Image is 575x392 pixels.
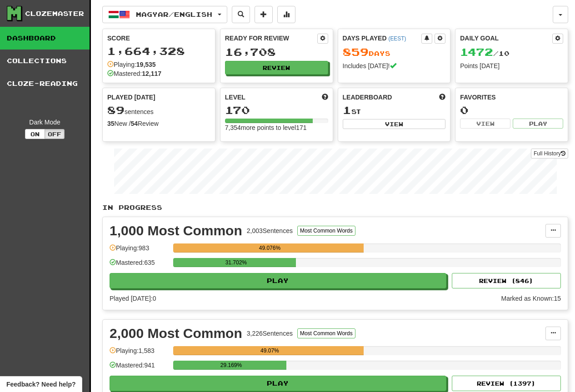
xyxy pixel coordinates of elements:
div: Mastered: [107,69,161,78]
div: Daily Goal [460,34,552,44]
div: 1,664,328 [107,45,210,57]
div: 170 [225,104,328,116]
div: 29.169% [176,361,286,370]
strong: 12,117 [142,70,161,77]
span: Played [DATE]: 0 [110,295,156,302]
div: Clozemaster [25,9,84,18]
button: Review (1397) [452,376,561,391]
div: Includes [DATE]! [343,61,446,70]
div: 49.076% [176,243,363,253]
a: Full History [531,149,568,159]
button: View [460,119,510,129]
span: Played [DATE] [107,93,155,102]
span: 1472 [460,45,493,58]
strong: 54 [130,120,138,127]
button: Play [110,376,446,391]
button: Off [45,129,65,139]
div: 2,000 Most Common [110,327,242,340]
button: Play [513,119,563,129]
span: Magyar / English [136,10,212,18]
div: 3,226 Sentences [247,329,293,338]
span: This week in points, UTC [439,93,445,102]
div: 31.702% [176,258,296,267]
button: Play [110,273,446,288]
span: 89 [107,104,125,116]
div: Mastered: 941 [110,361,169,376]
div: Score [107,34,210,43]
button: Magyar/English [102,6,227,23]
div: Playing: 1,583 [110,346,169,361]
div: Ready for Review [225,34,317,43]
div: 1,000 Most Common [110,224,242,238]
span: 859 [343,45,369,58]
span: / 10 [460,50,510,57]
div: Dark Mode [7,118,83,127]
p: In Progress [102,203,568,212]
div: 16,708 [225,46,328,58]
div: sentences [107,104,210,116]
button: Review [225,61,328,74]
a: (EEST) [388,35,406,42]
button: On [25,129,45,139]
span: Level [225,93,245,102]
strong: 35 [107,120,115,127]
button: View [343,119,446,129]
div: 0 [460,104,563,116]
button: Most Common Words [297,226,355,236]
div: Points [DATE] [460,61,563,70]
button: More stats [277,6,295,23]
strong: 19,535 [136,61,156,68]
div: Mastered: 635 [110,258,169,273]
div: Playing: [107,60,156,69]
div: 49.07% [176,346,363,355]
div: New / Review [107,119,210,128]
span: Score more points to level up [322,93,328,102]
div: Day s [343,46,446,58]
button: Search sentences [232,6,250,23]
span: Leaderboard [343,93,392,102]
button: Add sentence to collection [255,6,273,23]
div: Marked as Known: 15 [501,294,561,303]
div: Favorites [460,93,563,102]
div: 7,354 more points to level 171 [225,123,328,132]
span: 1 [343,104,351,116]
button: Most Common Words [297,328,355,338]
button: Review (846) [452,273,561,288]
span: Open feedback widget [6,380,75,389]
div: st [343,104,446,116]
div: Days Played [343,34,422,43]
div: 2,003 Sentences [247,226,293,235]
div: Playing: 983 [110,243,169,258]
